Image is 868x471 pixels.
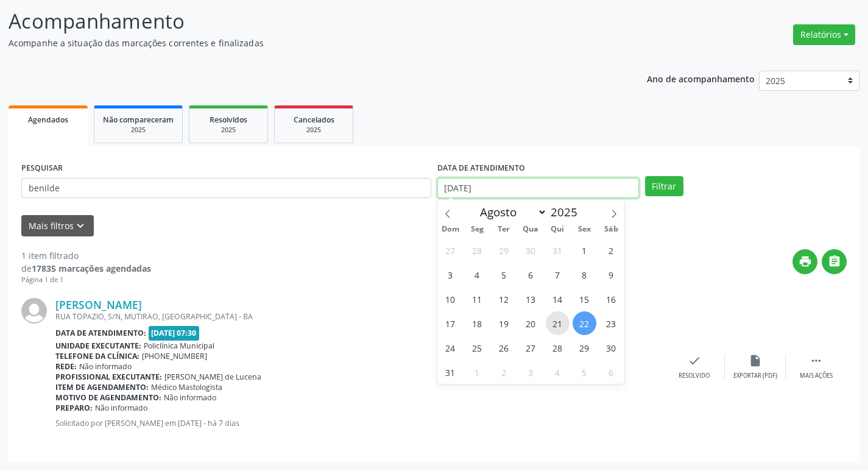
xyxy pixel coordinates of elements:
[519,287,543,311] span: Agosto 13, 2025
[55,372,162,382] b: Profissional executante:
[21,178,431,199] input: Nome, CNS
[21,249,151,262] div: 1 item filtrado
[55,392,161,403] b: Motivo de agendamento:
[439,360,462,384] span: Agosto 31, 2025
[492,336,516,359] span: Agosto 26, 2025
[437,225,464,233] span: Dom
[679,372,710,380] div: Resolvido
[439,311,462,335] span: Agosto 17, 2025
[599,360,623,384] span: Setembro 6, 2025
[9,6,604,37] p: Acompanhamento
[598,225,624,233] span: Sáb
[733,372,777,380] div: Exportar (PDF)
[544,225,571,233] span: Qui
[465,238,489,262] span: Julho 28, 2025
[164,392,216,403] span: Não informado
[800,372,833,380] div: Mais ações
[645,176,683,197] button: Filtrar
[573,311,596,335] span: Agosto 22, 2025
[688,354,701,367] i: check
[55,361,77,372] b: Rede:
[9,37,604,49] p: Acompanhe a situação das marcações correntes e finalizadas
[439,263,462,286] span: Agosto 3, 2025
[164,372,261,382] span: [PERSON_NAME] de Lucena
[519,360,543,384] span: Setembro 3, 2025
[465,311,489,335] span: Agosto 18, 2025
[465,287,489,311] span: Agosto 11, 2025
[142,351,207,361] span: [PHONE_NUMBER]
[519,336,543,359] span: Agosto 27, 2025
[599,263,623,286] span: Agosto 9, 2025
[793,24,855,45] button: Relatórios
[546,263,570,286] span: Agosto 7, 2025
[492,360,516,384] span: Setembro 2, 2025
[149,326,200,340] span: [DATE] 07:30
[283,126,344,135] div: 2025
[465,336,489,359] span: Agosto 25, 2025
[573,238,596,262] span: Agosto 1, 2025
[294,115,334,125] span: Cancelados
[828,255,841,268] i: 
[799,255,812,268] i: print
[21,215,94,236] button: Mais filtroskeyboard_arrow_down
[647,71,755,86] p: Ano de acompanhamento
[103,126,174,135] div: 2025
[492,287,516,311] span: Agosto 12, 2025
[519,263,543,286] span: Agosto 6, 2025
[599,311,623,335] span: Agosto 23, 2025
[492,263,516,286] span: Agosto 5, 2025
[74,219,87,233] i: keyboard_arrow_down
[55,298,142,311] a: [PERSON_NAME]
[465,263,489,286] span: Agosto 4, 2025
[437,178,639,199] input: Selecione um intervalo
[103,115,174,125] span: Não compareceram
[439,238,462,262] span: Julho 27, 2025
[792,249,817,274] button: print
[55,328,146,338] b: Data de atendimento:
[28,115,68,125] span: Agendados
[571,225,598,233] span: Sex
[439,287,462,311] span: Agosto 10, 2025
[55,311,664,322] div: RUA TOPAZIO, S/N, MUTIRAO, [GEOGRAPHIC_DATA] - BA
[144,341,214,351] span: Policlínica Municipal
[21,159,63,178] label: PESQUISAR
[210,115,247,125] span: Resolvidos
[749,354,762,367] i: insert_drive_file
[55,341,141,351] b: Unidade executante:
[439,336,462,359] span: Agosto 24, 2025
[573,263,596,286] span: Agosto 8, 2025
[546,238,570,262] span: Julho 31, 2025
[437,159,525,178] label: DATA DE ATENDIMENTO
[546,360,570,384] span: Setembro 4, 2025
[546,336,570,359] span: Agosto 28, 2025
[55,382,149,392] b: Item de agendamento:
[573,360,596,384] span: Setembro 5, 2025
[464,225,490,233] span: Seg
[546,287,570,311] span: Agosto 14, 2025
[21,298,47,324] img: img
[79,361,132,372] span: Não informado
[519,311,543,335] span: Agosto 20, 2025
[32,263,151,274] strong: 17835 marcações agendadas
[95,403,147,413] span: Não informado
[55,418,664,428] p: Solicitado por [PERSON_NAME] em [DATE] - há 7 dias
[465,360,489,384] span: Setembro 1, 2025
[599,238,623,262] span: Agosto 2, 2025
[599,336,623,359] span: Agosto 30, 2025
[490,225,517,233] span: Ter
[547,204,587,220] input: Year
[198,126,259,135] div: 2025
[492,311,516,335] span: Agosto 19, 2025
[475,204,548,221] select: Month
[55,403,93,413] b: Preparo:
[21,262,151,275] div: de
[810,354,823,367] i: 
[151,382,222,392] span: Médico Mastologista
[519,238,543,262] span: Julho 30, 2025
[599,287,623,311] span: Agosto 16, 2025
[55,351,139,361] b: Telefone da clínica:
[573,287,596,311] span: Agosto 15, 2025
[21,275,151,285] div: Página 1 de 1
[517,225,544,233] span: Qua
[573,336,596,359] span: Agosto 29, 2025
